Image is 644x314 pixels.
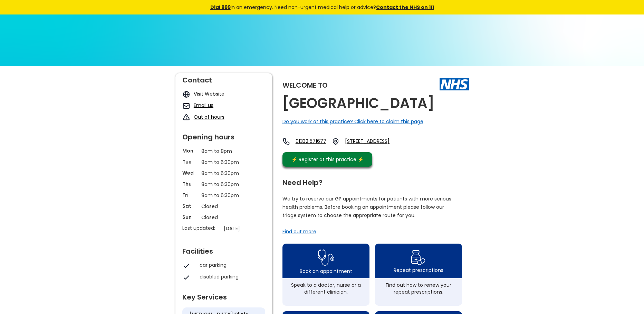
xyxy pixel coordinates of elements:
img: globe icon [182,90,190,98]
a: [STREET_ADDRESS] [345,138,406,145]
div: Opening hours [182,130,265,140]
a: Email us [194,102,213,109]
div: Need Help? [282,176,462,186]
div: ⚡️ Register at this practice ⚡️ [288,156,367,163]
img: repeat prescription icon [411,248,426,267]
a: Contact the NHS on 111 [376,4,434,11]
div: Repeat prescriptions [394,267,443,274]
p: [DATE] [224,225,269,232]
div: car parking [200,262,262,268]
img: The NHS logo [440,78,469,90]
img: mail icon [182,102,190,110]
a: repeat prescription iconRepeat prescriptionsFind out how to renew your repeat prescriptions. [375,244,462,306]
div: Welcome to [282,82,328,89]
div: Book an appointment [300,268,352,275]
h2: [GEOGRAPHIC_DATA] [282,96,434,111]
p: Mon [182,147,198,154]
img: telephone icon [282,138,290,145]
p: Thu [182,180,198,187]
div: in an emergency. Need non-urgent medical help or advice? [163,3,481,11]
p: Fri [182,192,198,198]
p: Sat [182,203,198,209]
a: Do you work at this practice? Click here to claim this page [282,118,423,125]
a: book appointment icon Book an appointmentSpeak to a doctor, nurse or a different clinician. [282,244,369,306]
div: disabled parking [200,273,262,280]
p: 8am to 6:30pm [201,158,246,166]
a: Find out more [282,228,316,235]
p: Last updated: [182,225,220,232]
a: Visit Website [194,90,224,97]
div: Speak to a doctor, nurse or a different clinician. [286,282,366,295]
img: practice location icon [332,138,339,145]
p: 8am to 6:30pm [201,180,246,188]
a: 01332 571677 [296,138,326,145]
p: 8am to 6:30pm [201,169,246,177]
a: Out of hours [194,114,224,120]
p: Tue [182,158,198,165]
p: Wed [182,169,198,176]
div: Facilities [182,244,265,255]
p: Closed [201,203,246,210]
a: Dial 999 [210,4,231,11]
a: ⚡️ Register at this practice ⚡️ [282,152,372,167]
p: Closed [201,214,246,221]
img: book appointment icon [318,247,334,268]
p: We try to reserve our GP appointments for patients with more serious health problems. Before book... [282,195,452,219]
p: 8am to 8pm [201,147,246,155]
div: Contact [182,73,265,84]
p: 8am to 6:30pm [201,192,246,199]
div: Find out how to renew your repeat prescriptions. [378,282,459,295]
img: exclamation icon [182,114,190,121]
div: Key Services [182,290,265,301]
p: Sun [182,214,198,220]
